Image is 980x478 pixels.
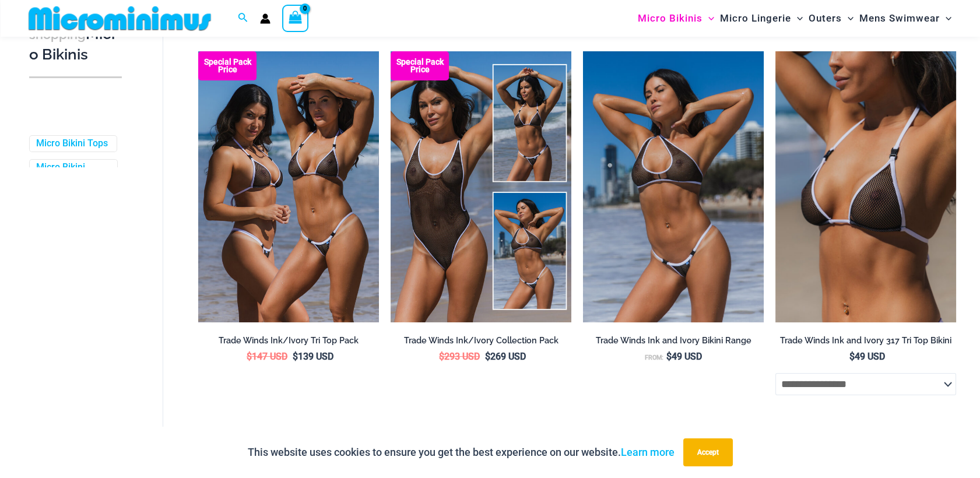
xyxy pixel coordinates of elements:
[842,3,853,33] span: Menu Toggle
[683,438,733,466] button: Accept
[247,351,287,362] bdi: 147 USD
[806,3,856,33] a: OutersMenu ToggleMenu Toggle
[583,335,764,350] a: Trade Winds Ink and Ivory Bikini Range
[439,351,444,362] span: $
[849,351,855,362] span: $
[238,11,248,26] a: Search icon link
[391,335,571,350] a: Trade Winds Ink/Ivory Collection Pack
[940,3,951,33] span: Menu Toggle
[666,351,672,362] span: $
[198,58,257,73] b: Special Pack Price
[775,51,956,322] a: Tradewinds Ink and Ivory 317 Tri Top 01Tradewinds Ink and Ivory 317 Tri Top 453 Micro 06Tradewind...
[485,351,490,362] span: $
[247,351,252,362] span: $
[720,3,791,33] span: Micro Lingerie
[638,3,702,33] span: Micro Bikinis
[645,354,663,361] span: From:
[36,161,108,186] a: Micro Bikini Bottoms
[775,335,956,350] a: Trade Winds Ink and Ivory 317 Tri Top Bikini
[775,51,956,322] img: Tradewinds Ink and Ivory 317 Tri Top 01
[282,5,309,31] a: View Shopping Cart, empty
[717,3,806,33] a: Micro LingerieMenu ToggleMenu Toggle
[391,51,571,322] a: Collection Pack Collection Pack b (1)Collection Pack b (1)
[198,335,379,346] h2: Trade Winds Ink/Ivory Tri Top Pack
[583,335,764,346] h2: Trade Winds Ink and Ivory Bikini Range
[666,351,702,362] bdi: 49 USD
[198,51,379,322] img: Top Bum Pack
[293,351,298,362] span: $
[485,351,526,362] bdi: 269 USD
[198,51,379,322] a: Top Bum Pack Top Bum Pack bTop Bum Pack b
[583,51,764,322] img: Tradewinds Ink and Ivory 384 Halter 453 Micro 02
[859,3,940,33] span: Mens Swimwear
[635,3,717,33] a: Micro BikinisMenu ToggleMenu Toggle
[856,3,954,33] a: Mens SwimwearMenu ToggleMenu Toggle
[849,351,885,362] bdi: 49 USD
[29,27,86,42] span: shopping
[198,335,379,350] a: Trade Winds Ink/Ivory Tri Top Pack
[293,351,333,362] bdi: 139 USD
[791,3,803,33] span: Menu Toggle
[583,51,764,322] a: Tradewinds Ink and Ivory 384 Halter 453 Micro 02Tradewinds Ink and Ivory 384 Halter 453 Micro 01T...
[391,58,449,73] b: Special Pack Price
[248,444,675,461] p: This website uses cookies to ensure you get the best experience on our website.
[621,446,675,458] a: Learn more
[391,51,571,322] img: Collection Pack
[702,3,714,33] span: Menu Toggle
[260,13,271,24] a: Account icon link
[24,5,216,31] img: MM SHOP LOGO FLAT
[36,138,108,150] a: Micro Bikini Tops
[439,351,480,362] bdi: 293 USD
[633,2,957,35] nav: Site Navigation
[391,335,571,346] h2: Trade Winds Ink/Ivory Collection Pack
[775,335,956,346] h2: Trade Winds Ink and Ivory 317 Tri Top Bikini
[29,24,122,65] h3: Micro Bikinis
[809,3,842,33] span: Outers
